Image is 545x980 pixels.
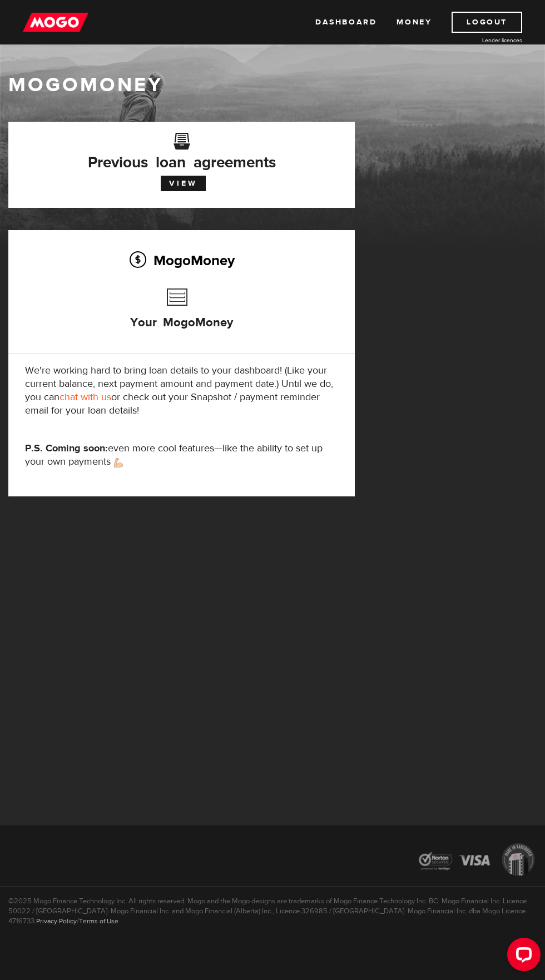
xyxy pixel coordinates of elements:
img: mogo_logo-11ee424be714fa7cbb0f0f49df9e16ec.png [23,12,88,33]
h2: MogoMoney [25,248,338,272]
p: We're working hard to bring loan details to your dashboard! (Like your current balance, next paym... [25,364,338,417]
a: Logout [452,12,522,33]
p: even more cool features—like the ability to set up your own payments [25,442,338,469]
a: Money [397,12,432,33]
strong: P.S. Coming soon: [25,442,108,455]
a: Privacy Policy [36,917,77,926]
a: View [161,176,206,191]
h3: Your MogoMoney [130,283,233,346]
img: strong arm emoji [114,458,123,467]
iframe: LiveChat chat widget [498,933,545,980]
a: Dashboard [315,12,376,33]
a: Lender licences [439,36,522,44]
img: legal-icons-92a2ffecb4d32d839781d1b4e4802d7b.png [409,835,545,887]
a: Terms of Use [79,917,118,926]
h3: Previous loan agreements [25,140,338,168]
a: chat with us [60,391,111,404]
h1: MogoMoney [8,73,537,97]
